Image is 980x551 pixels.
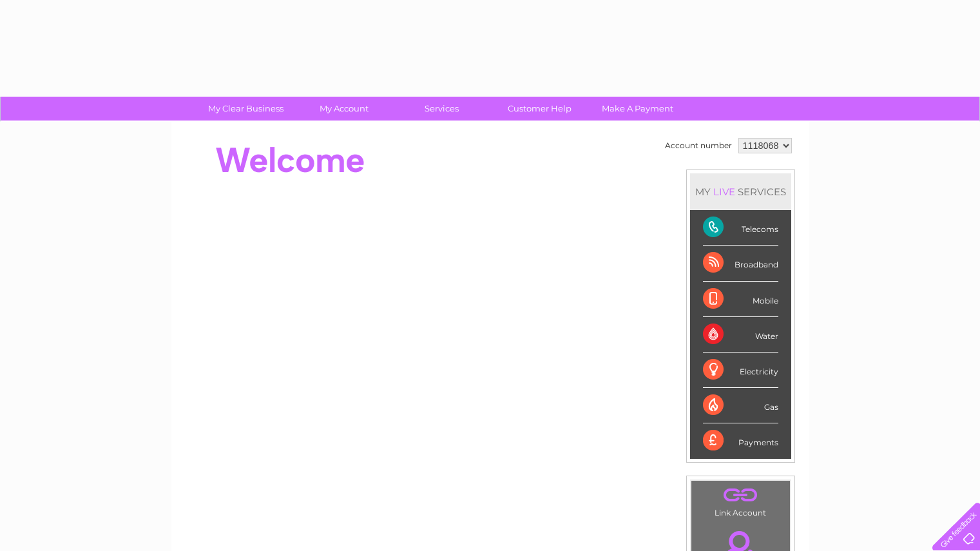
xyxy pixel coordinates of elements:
div: Electricity [703,353,778,388]
a: Customer Help [486,97,593,121]
a: My Clear Business [193,97,299,121]
div: Broadband [703,246,778,281]
div: Payments [703,423,778,458]
div: Telecoms [703,210,778,246]
div: Gas [703,388,778,423]
a: . [695,484,787,507]
div: LIVE [711,186,738,198]
a: Services [389,97,495,121]
td: Account number [662,135,735,157]
div: MY SERVICES [690,173,791,210]
a: My Account [291,97,397,121]
div: Water [703,317,778,353]
div: Mobile [703,282,778,317]
a: Make A Payment [584,97,691,121]
td: Link Account [691,480,791,521]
